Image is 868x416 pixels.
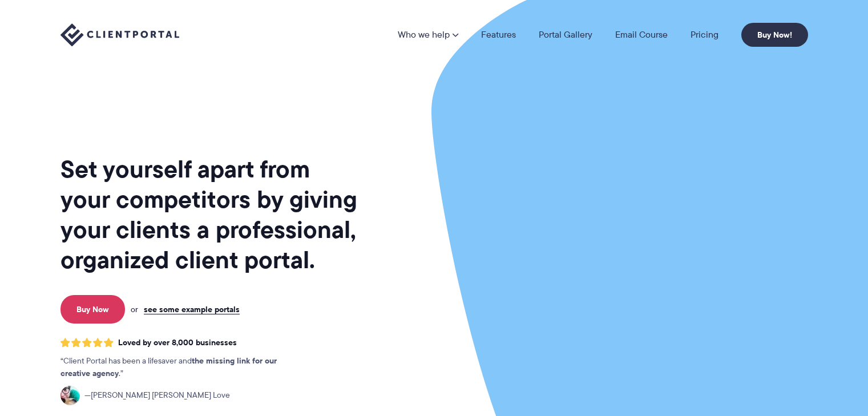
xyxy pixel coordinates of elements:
span: [PERSON_NAME] [PERSON_NAME] Love [84,389,230,402]
span: Loved by over 8,000 businesses [118,338,237,348]
a: Who we help [398,30,458,39]
a: Buy Now! [741,23,808,47]
a: Buy Now [60,295,125,324]
span: or [131,304,138,314]
h1: Set yourself apart from your competitors by giving your clients a professional, organized client ... [60,154,360,275]
a: Email Course [615,30,668,39]
a: Pricing [691,30,718,39]
strong: the missing link for our creative agency [60,354,277,379]
a: Features [481,30,516,39]
p: Client Portal has been a lifesaver and . [60,355,300,380]
a: see some example portals [144,304,240,314]
a: Portal Gallery [539,30,592,39]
